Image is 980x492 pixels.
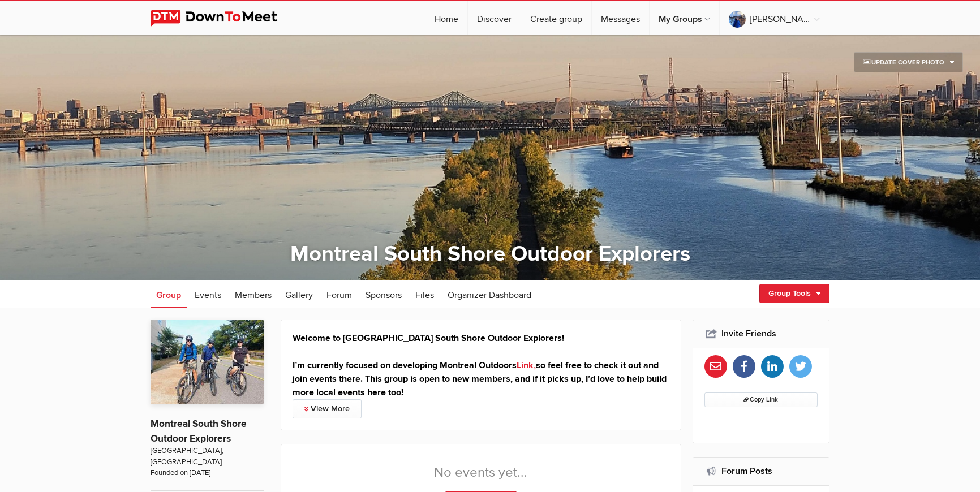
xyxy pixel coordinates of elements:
a: Sponsors [360,280,407,308]
span: Group [156,290,181,301]
a: Create group [521,1,591,35]
a: Forum [321,280,358,308]
strong: Welcome to [GEOGRAPHIC_DATA] South Shore Outdoor Explorers! [293,333,564,344]
a: Gallery [280,280,319,308]
span: Copy Link [743,396,778,403]
a: Update Cover Photo [854,52,963,72]
a: Organizer Dashboard [442,280,537,308]
h2: Invite Friends [704,320,818,347]
span: Events [195,290,221,301]
a: Group Tools [759,284,829,303]
span: [GEOGRAPHIC_DATA], [GEOGRAPHIC_DATA] [151,446,264,468]
span: Organizer Dashboard [448,290,531,301]
span: Gallery [285,290,313,301]
span: Forum [326,290,352,301]
a: Group [151,280,187,308]
a: Members [229,280,277,308]
span: Members [235,290,272,301]
img: Montreal South Shore Outdoor Explorers [151,320,264,404]
button: Copy Link [704,392,818,407]
a: Home [425,1,467,35]
span: Founded on [DATE] [151,468,264,478]
a: [PERSON_NAME] [720,1,829,35]
span: Sponsors [366,290,402,301]
a: Forum Posts [721,465,772,477]
a: Link, [517,360,536,371]
a: Files [410,280,440,308]
a: My Groups [650,1,719,35]
a: Discover [468,1,521,35]
strong: I’m currently focused on developing Montreal Outdoors so feel free to check it out and join event... [293,360,667,398]
a: View More [293,399,362,418]
img: DownToMeet [151,10,295,27]
a: Events [189,280,227,308]
span: Files [415,290,434,301]
a: Messages [592,1,649,35]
